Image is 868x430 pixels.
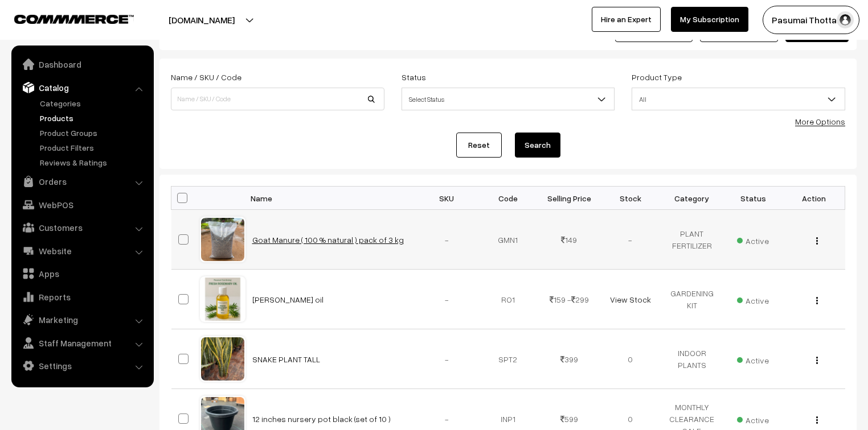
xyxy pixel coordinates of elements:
[416,329,478,389] td: -
[837,11,854,28] img: user
[416,210,478,270] td: -
[245,187,416,210] th: Name
[252,295,324,304] a: [PERSON_NAME] oil
[37,142,150,154] a: Product Filters
[14,263,150,284] a: Apps
[14,11,114,25] a: COMMMERCE
[737,411,769,426] span: Active
[14,77,150,98] a: Catalog
[402,88,615,110] span: Select Status
[402,89,615,109] span: Select Status
[14,54,150,75] a: Dashboard
[456,133,502,158] a: Reset
[477,210,539,270] td: GMN1
[592,7,661,32] a: Hire an Expert
[252,235,404,245] a: Goat Manure ( 100 % natural ) pack of 3 kg
[632,71,682,83] label: Product Type
[661,270,723,329] td: GARDENING KIT
[14,355,150,376] a: Settings
[539,187,600,210] th: Selling Price
[252,354,320,364] a: SNAKE PLANT TALL
[763,6,859,34] button: Pasumai Thotta…
[14,171,150,192] a: Orders
[632,88,845,110] span: All
[171,88,384,110] input: Name / SKU / Code
[661,210,723,270] td: PLANT FERTILIZER
[539,329,600,389] td: 399
[14,217,150,238] a: Customers
[816,297,818,304] img: Menu
[737,232,769,247] span: Active
[661,329,723,389] td: INDOOR PLANTS
[37,112,150,124] a: Products
[14,333,150,353] a: Staff Management
[632,89,845,109] span: All
[37,97,150,109] a: Categories
[539,210,600,270] td: 149
[600,210,661,270] td: -
[515,133,560,158] button: Search
[816,237,818,245] img: Menu
[671,7,748,32] a: My Subscription
[402,71,426,83] label: Status
[14,15,134,23] img: COMMMERCE
[610,295,651,304] a: View Stock
[477,270,539,329] td: RO1
[722,187,784,210] th: Status
[600,329,661,389] td: 0
[784,187,845,210] th: Action
[14,241,150,261] a: Website
[37,127,150,139] a: Product Groups
[37,156,150,168] a: Reviews & Ratings
[477,187,539,210] th: Code
[661,187,723,210] th: Category
[539,270,600,329] td: 159 - 299
[14,309,150,330] a: Marketing
[416,270,478,329] td: -
[600,187,661,210] th: Stock
[252,414,391,424] a: 12 inches nursery pot black (set of 10 )
[795,117,845,126] a: More Options
[129,6,275,34] button: [DOMAIN_NAME]
[816,357,818,364] img: Menu
[737,292,769,307] span: Active
[14,287,150,307] a: Reports
[14,195,150,215] a: WebPOS
[816,416,818,424] img: Menu
[416,187,478,210] th: SKU
[171,71,241,83] label: Name / SKU / Code
[737,352,769,366] span: Active
[477,329,539,389] td: SPT2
